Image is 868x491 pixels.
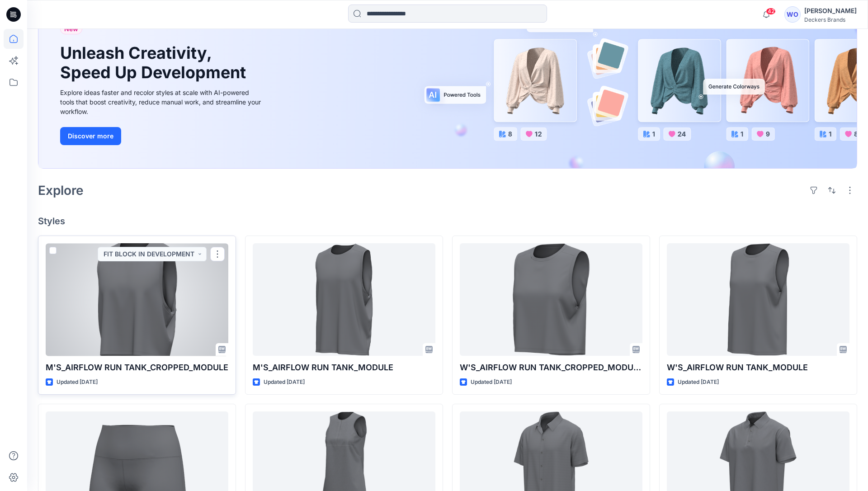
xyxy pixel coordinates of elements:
[253,361,435,374] p: M'S_AIRFLOW RUN TANK_MODULE
[784,6,801,23] div: WO
[804,16,857,23] div: Deckers Brands
[471,378,512,387] p: Updated [DATE]
[460,361,642,374] p: W'S_AIRFLOW RUN TANK_CROPPED_MODULE
[38,183,84,198] h2: Explore
[46,243,228,356] a: M'S_AIRFLOW RUN TANK_CROPPED_MODULE
[667,243,849,356] a: W'S_AIRFLOW RUN TANK_MODULE
[60,127,121,145] button: Discover more
[57,378,98,387] p: Updated [DATE]
[253,243,435,356] a: M'S_AIRFLOW RUN TANK_MODULE
[678,378,719,387] p: Updated [DATE]
[38,216,857,227] h4: Styles
[766,8,776,15] span: 42
[460,243,642,356] a: W'S_AIRFLOW RUN TANK_CROPPED_MODULE
[46,361,228,374] p: M'S_AIRFLOW RUN TANK_CROPPED_MODULE
[667,361,849,374] p: W'S_AIRFLOW RUN TANK_MODULE
[60,88,264,116] div: Explore ideas faster and recolor styles at scale with AI-powered tools that boost creativity, red...
[60,43,250,82] h1: Unleash Creativity, Speed Up Development
[60,127,264,145] a: Discover more
[804,5,857,16] div: [PERSON_NAME]
[264,378,305,387] p: Updated [DATE]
